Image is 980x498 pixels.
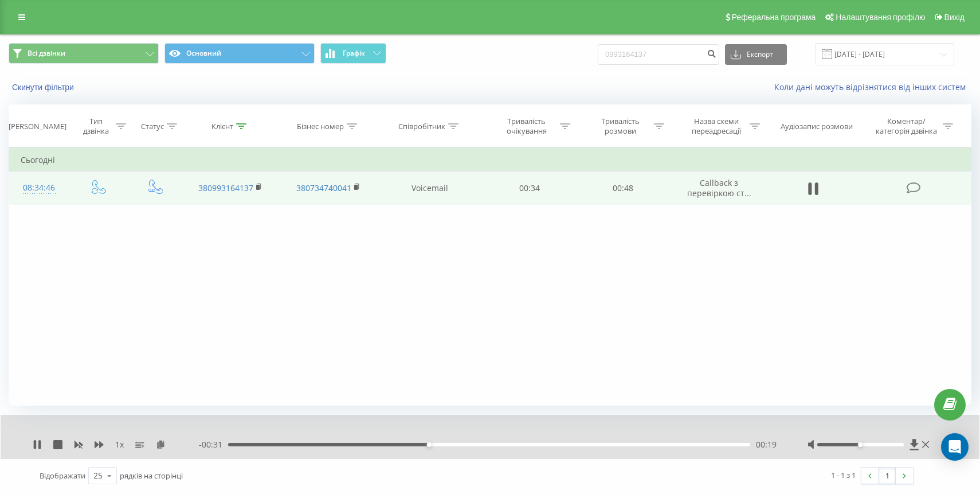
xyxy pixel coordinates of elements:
[164,43,315,64] button: Основний
[79,116,113,136] div: Тип дзвінка
[40,470,85,481] span: Відображати
[93,470,103,481] div: 25
[577,172,671,205] td: 00:48
[427,442,432,447] div: Accessibility label
[297,122,344,131] div: Бізнес номер
[28,49,65,58] span: Всі дзвінки
[343,49,365,57] span: Графік
[21,177,57,199] div: 08:34:46
[9,149,971,172] td: Сьогодні
[115,439,124,450] span: 1 x
[199,439,228,450] span: - 00:31
[873,116,940,136] div: Коментар/категорія дзвінка
[141,122,164,131] div: Статус
[756,439,777,450] span: 00:19
[944,13,965,22] span: Вихід
[590,116,651,136] div: Тривалість розмови
[598,44,719,65] input: Пошук за номером
[198,182,253,193] a: 380993164137
[9,122,66,131] div: [PERSON_NAME]
[483,172,577,205] td: 00:34
[398,122,445,131] div: Співробітник
[836,13,925,22] span: Налаштування профілю
[320,43,386,64] button: Графік
[9,43,159,64] button: Всі дзвінки
[879,468,896,484] a: 1
[781,122,853,131] div: Аудіозапис розмови
[859,442,863,447] div: Accessibility label
[774,81,971,92] a: Коли дані можуть відрізнятися вiд інших систем
[296,182,351,193] a: 380734740041
[687,177,751,199] span: Callback з перевіркою ст...
[120,470,183,481] span: рядків на сторінці
[831,469,856,481] div: 1 - 1 з 1
[941,433,969,461] div: Open Intercom Messenger
[377,172,483,205] td: Voicemail
[725,44,787,65] button: Експорт
[732,13,816,22] span: Реферальна програма
[211,122,233,131] div: Клієнт
[9,82,80,92] button: Скинути фільтри
[496,116,557,136] div: Тривалість очікування
[685,116,747,136] div: Назва схеми переадресації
